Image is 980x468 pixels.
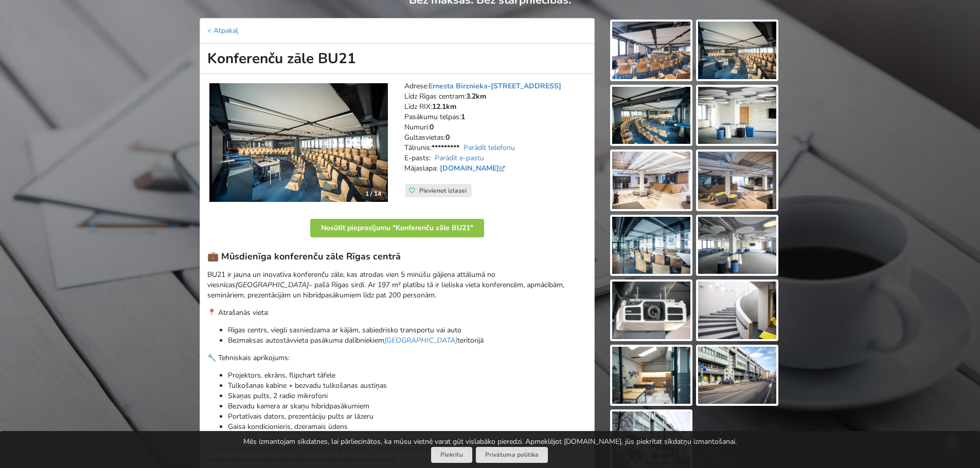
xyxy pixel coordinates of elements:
[236,280,309,290] em: [GEOGRAPHIC_DATA]
[446,133,450,142] strong: 0
[612,217,690,274] img: Konferenču zāle BU21 | Rīga | Pasākumu vieta - galerijas bilde
[228,325,587,335] p: Rīgas centrs, viegli sasniedzama ar kājām, sabiedrisko transportu vai auto
[698,282,776,339] img: Konferenču zāle BU21 | Rīga | Pasākumu vieta - galerijas bilde
[440,163,507,173] a: [DOMAIN_NAME]
[207,251,587,263] h3: 💼 Mūsdienīga konferenču zāle Rīgas centrā
[359,186,387,201] div: 1 / 14
[429,81,561,91] a: Ernesta Birznieka-[STREET_ADDRESS]
[612,282,690,339] img: Konferenču zāle BU21 | Rīga | Pasākumu vieta - galerijas bilde
[209,83,388,202] img: Konferenču zāle | Rīga | Konferenču zāle BU21
[698,217,776,274] img: Konferenču zāle BU21 | Rīga | Pasākumu vieta - galerijas bilde
[431,447,472,463] button: Piekrītu
[228,422,587,432] p: Gaisa kondicionieris, dzeramais ūdens
[228,335,587,346] p: Bezmaksas autostāvvieta pasākuma dalībniekiem teritorijā
[612,347,690,404] img: Konferenču zāle BU21 | Rīga | Pasākumu vieta - galerijas bilde
[698,152,776,209] img: Konferenču zāle BU21 | Rīga | Pasākumu vieta - galerijas bilde
[464,143,515,153] a: Parādīt telefonu
[404,81,587,184] address: Adrese: Līdz Rīgas centram: Līdz RIX: Pasākumu telpas: Numuri: Gultasvietas: Tālrunis: E-pasts: M...
[207,308,587,318] p: 📍 Atrašanās vieta:
[209,83,388,202] a: Konferenču zāle | Rīga | Konferenču zāle BU21 1 / 14
[432,102,456,111] strong: 12.1km
[461,112,465,122] strong: 1
[698,347,776,404] img: Konferenču zāle BU21 | Rīga | Pasākumu vieta - galerijas bilde
[612,152,690,209] img: Konferenču zāle BU21 | Rīga | Pasākumu vieta - galerijas bilde
[207,270,587,301] p: BU21 ir jauna un inovatīva konferenču zāle, kas atrodas vien 5 minūšu gājiena attālumā no viesnīc...
[419,186,467,195] span: Pievienot izlasei
[228,411,587,422] p: Portatīvais dators, prezentāciju pults ar lāzeru
[207,353,587,363] p: 🔧 Tehniskais aprīkojums:
[228,370,587,381] p: Projektors, ekrāns, flipchart tāfele
[435,153,484,163] a: Parādīt e-pastu
[430,122,434,132] strong: 0
[207,26,238,35] a: < Atpakaļ
[228,381,587,391] p: Tulkošanas kabīne + bezvadu tulkošanas austiņas
[612,87,690,144] img: Konferenču zāle BU21 | Rīga | Pasākumu vieta - galerijas bilde
[228,401,587,411] p: Bezvadu kamera ar skaņu hibrīdpasākumiem
[310,219,484,237] button: Nosūtīt pieprasījumu "Konferenču zāle BU21"
[228,391,587,401] p: Skaņas pults, 2 radio mikrofoni
[476,447,548,463] a: Privātuma politika
[698,87,776,144] img: Konferenču zāle BU21 | Rīga | Pasākumu vieta - galerijas bilde
[384,335,457,345] a: [GEOGRAPHIC_DATA]
[466,91,486,101] strong: 3.2km
[200,44,595,74] h1: Konferenču zāle BU21
[612,22,690,79] img: Konferenču zāle BU21 | Rīga | Pasākumu vieta - galerijas bilde
[698,22,776,79] img: Konferenču zāle BU21 | Rīga | Pasākumu vieta - galerijas bilde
